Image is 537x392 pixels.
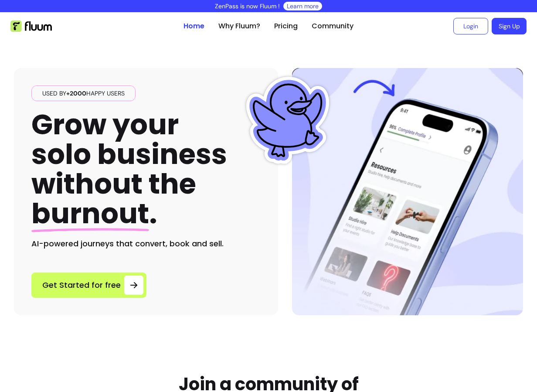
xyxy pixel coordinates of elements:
a: Learn more [287,2,319,10]
img: Fluum Duck sticker [244,77,331,164]
img: Hero [292,68,523,315]
a: Why Fluum? [218,21,260,31]
span: +2000 [66,89,86,97]
a: Sign Up [492,18,527,34]
a: Home [184,21,204,31]
p: ZenPass is now Fluum ! [215,2,280,10]
a: Login [453,18,488,34]
h1: Grow your solo business without the . [31,110,227,229]
h2: AI-powered journeys that convert, book and sell. [31,238,261,250]
span: Get Started for free [42,279,121,291]
a: Pricing [274,21,298,31]
a: Community [312,21,353,31]
img: Fluum Logo [10,20,52,32]
a: Get Started for free [31,273,146,298]
span: burnout [31,194,149,233]
span: Used by happy users [39,89,128,98]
